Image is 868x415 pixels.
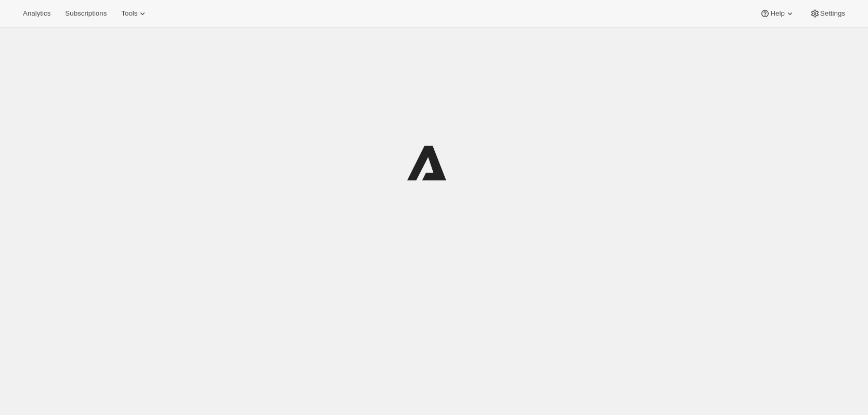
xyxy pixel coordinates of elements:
[59,6,113,21] button: Subscriptions
[115,6,154,21] button: Tools
[17,6,57,21] button: Analytics
[820,9,845,18] span: Settings
[121,9,137,18] span: Tools
[770,9,784,18] span: Help
[23,9,50,18] span: Analytics
[804,6,851,21] button: Settings
[65,9,107,18] span: Subscriptions
[754,6,801,21] button: Help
